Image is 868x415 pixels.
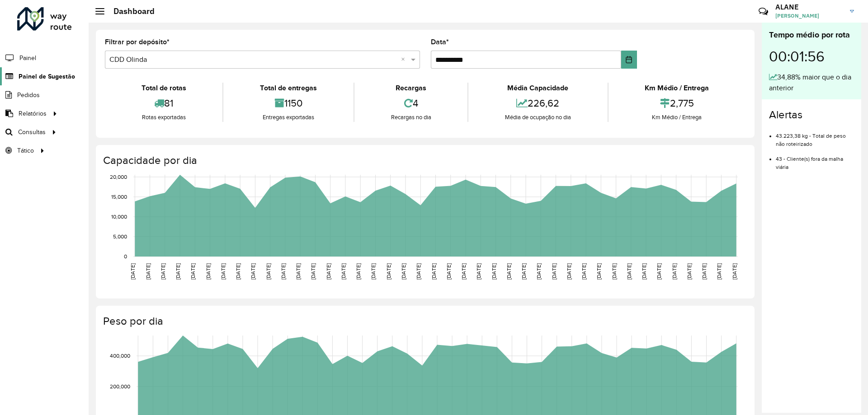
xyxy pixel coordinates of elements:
[295,263,301,280] text: [DATE]
[110,383,130,389] text: 200,000
[18,127,46,137] span: Consultas
[103,315,745,328] h4: Peso por dia
[104,6,155,16] h2: Dashboard
[611,113,743,122] div: Km Médio / Entrega
[280,263,286,280] text: [DATE]
[656,263,662,280] text: [DATE]
[250,263,256,280] text: [DATE]
[401,54,409,65] span: Clear all
[471,93,605,113] div: 226,62
[357,83,465,93] div: Recargas
[769,29,854,41] div: Tempo médio por rota
[626,263,632,280] text: [DATE]
[175,263,181,280] text: [DATE]
[471,83,605,93] div: Média Capacidade
[17,146,34,155] span: Tático
[105,37,170,47] label: Filtrar por depósito
[471,113,605,122] div: Média de ocupação no dia
[340,263,346,280] text: [DATE]
[461,263,467,280] text: [DATE]
[17,90,40,100] span: Pedidos
[130,263,136,280] text: [DATE]
[355,263,361,280] text: [DATE]
[671,263,677,280] text: [DATE]
[701,263,707,280] text: [DATE]
[357,93,465,113] div: 4
[107,83,220,93] div: Total de rotas
[536,263,542,280] text: [DATE]
[769,41,854,72] div: 00:01:56
[265,263,271,280] text: [DATE]
[521,263,527,280] text: [DATE]
[19,53,36,63] span: Painel
[611,263,617,280] text: [DATE]
[111,194,127,200] text: 15,000
[226,113,351,122] div: Entregas exportadas
[19,109,47,118] span: Relatórios
[581,263,587,280] text: [DATE]
[596,263,602,280] text: [DATE]
[226,93,351,113] div: 1150
[19,72,75,81] span: Painel de Sugestão
[401,263,406,280] text: [DATE]
[415,263,421,280] text: [DATE]
[754,2,773,21] a: Contato Rápido
[103,154,745,167] h4: Capacidade por dia
[107,93,220,113] div: 81
[190,263,196,280] text: [DATE]
[235,263,241,280] text: [DATE]
[716,263,722,280] text: [DATE]
[386,263,392,280] text: [DATE]
[506,263,512,280] text: [DATE]
[491,263,497,280] text: [DATE]
[220,263,226,280] text: [DATE]
[325,263,331,280] text: [DATE]
[776,148,854,171] li: 43 - Cliente(s) fora da malha viária
[145,263,151,280] text: [DATE]
[641,263,647,280] text: [DATE]
[769,108,854,121] h4: Alertas
[476,263,481,280] text: [DATE]
[551,263,557,280] text: [DATE]
[310,263,316,280] text: [DATE]
[370,263,376,280] text: [DATE]
[357,113,465,122] div: Recargas no dia
[110,353,130,359] text: 400,000
[686,263,692,280] text: [DATE]
[107,113,220,122] div: Rotas exportadas
[611,83,743,93] div: Km Médio / Entrega
[566,263,572,280] text: [DATE]
[205,263,211,280] text: [DATE]
[769,72,854,93] div: 34,88% maior que o dia anterior
[621,51,637,69] button: Choose Date
[731,263,737,280] text: [DATE]
[124,253,127,259] text: 0
[111,214,127,219] text: 10,000
[776,125,854,148] li: 43.223,38 kg - Total de peso não roteirizado
[160,263,166,280] text: [DATE]
[226,83,351,93] div: Total de entregas
[446,263,452,280] text: [DATE]
[431,263,437,280] text: [DATE]
[110,174,127,180] text: 20,000
[431,37,449,47] label: Data
[113,233,127,239] text: 5,000
[775,3,843,11] h3: ALANE
[611,93,743,113] div: 2,775
[775,12,843,20] span: [PERSON_NAME]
